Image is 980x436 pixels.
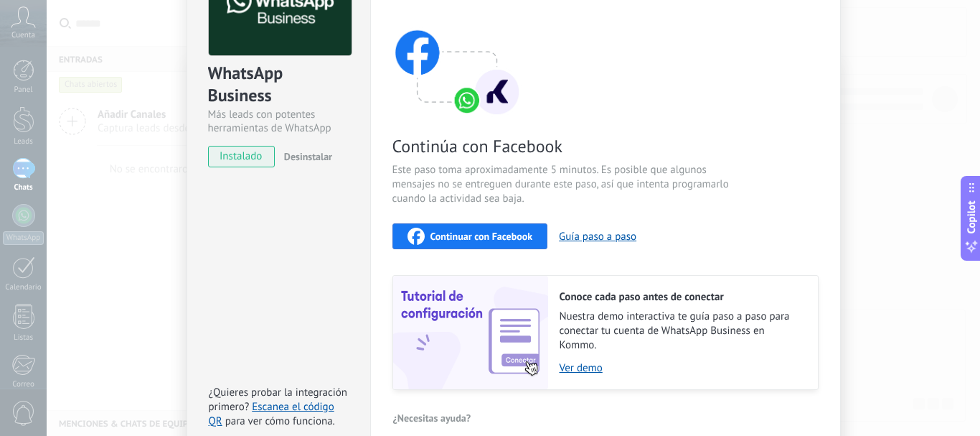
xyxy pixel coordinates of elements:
[393,413,471,423] span: ¿Necesitas ayuda?
[392,135,734,157] span: Continúa con Facebook
[209,400,334,428] a: Escanea el código QR
[430,231,533,241] span: Continuar con Facebook
[559,230,636,243] button: Guía paso a paso
[392,223,548,249] button: Continuar con Facebook
[208,62,349,108] div: WhatsApp Business
[225,414,335,428] span: para ver cómo funciona.
[560,310,804,353] span: Nuestra demo interactiva te guía paso a paso para conectar tu cuenta de WhatsApp Business en Kommo.
[392,407,472,429] button: ¿Necesitas ayuda?
[208,108,349,135] div: Más leads con potentes herramientas de WhatsApp
[560,290,804,304] h2: Conoce cada paso antes de conectar
[284,150,332,163] span: Desinstalar
[964,200,979,233] span: Copilot
[209,146,274,167] span: instalado
[392,2,522,117] img: connect with facebook
[209,386,348,414] span: ¿Quieres probar la integración primero?
[278,146,332,167] button: Desinstalar
[560,361,804,375] a: Ver demo
[392,163,734,206] span: Este paso toma aproximadamente 5 minutos. Es posible que algunos mensajes no se entreguen durante...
